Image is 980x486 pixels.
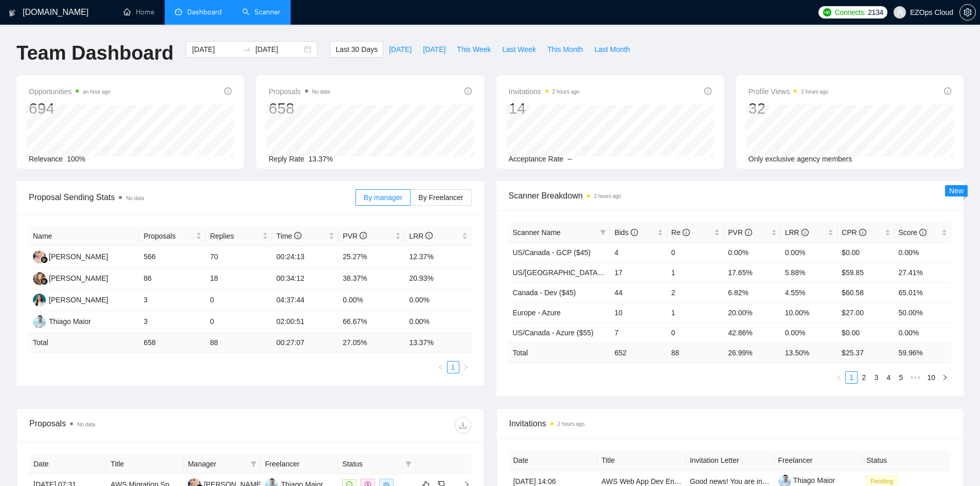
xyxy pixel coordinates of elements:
button: left [833,371,845,384]
span: info-circle [704,87,711,95]
span: Scanner Name [513,228,561,237]
span: [DATE] [389,44,412,55]
td: 0.00% [405,290,471,311]
span: left [438,364,444,370]
td: 2 [667,282,724,302]
td: $59.85 [838,262,894,282]
th: Manager [184,454,261,474]
a: TA[PERSON_NAME] [33,295,108,303]
td: 70 [206,246,272,268]
span: setting [960,8,975,16]
div: [PERSON_NAME] [49,251,108,262]
img: TM [33,315,46,328]
td: 3 [139,290,206,311]
span: 100% [67,155,85,163]
span: Last Month [594,44,630,55]
button: Last Month [589,41,635,58]
td: 4.55% [781,282,838,302]
li: Previous Page [833,371,845,384]
button: setting [959,4,976,21]
span: Replies [210,230,260,242]
td: 3 [139,311,206,333]
li: 4 [882,371,895,384]
span: filter [600,229,606,236]
td: 20.00% [724,302,780,322]
h1: Team Dashboard [16,41,173,65]
button: download [455,417,471,434]
span: Proposals [269,85,330,98]
button: [DATE] [417,41,451,58]
td: 42.86% [724,322,780,343]
div: [PERSON_NAME] [49,273,108,284]
span: By manager [364,193,402,202]
td: 0 [667,242,724,262]
span: filter [403,456,414,472]
li: 1 [447,361,459,373]
img: AJ [33,250,46,263]
button: Last Week [496,41,542,58]
td: 65.01% [895,282,951,302]
td: 13.50 % [781,343,838,363]
a: 1 [448,362,459,373]
td: 17 [610,262,667,282]
td: $60.58 [838,282,894,302]
span: Manager [188,458,246,470]
span: LRR [785,228,809,237]
td: 0 [667,322,724,343]
li: 5 [895,371,907,384]
td: 86 [139,268,206,290]
td: 1 [667,302,724,322]
span: Invitations [509,417,951,430]
span: Proposals [144,230,194,242]
a: setting [959,8,976,16]
span: PVR [728,228,752,237]
li: Next Page [939,371,951,384]
td: $0.00 [838,322,894,343]
span: info-circle [360,232,367,239]
td: 13.37 % [405,333,471,353]
td: 0 [206,290,272,311]
button: left [435,361,447,373]
td: 50.00% [895,302,951,322]
th: Title [106,454,184,474]
a: Europe - Azure [513,309,561,317]
li: 3 [870,371,882,384]
td: 18 [206,268,272,290]
span: download [455,421,471,429]
img: gigradar-bm.png [41,278,48,285]
span: This Month [547,44,583,55]
a: US/[GEOGRAPHIC_DATA] - Keywords ($55) [513,268,657,277]
img: logo [9,5,16,21]
td: Total [29,333,139,353]
span: info-circle [944,87,951,95]
span: filter [251,461,257,467]
input: Start date [192,44,239,55]
span: filter [598,225,608,240]
span: New [949,187,964,195]
div: 658 [269,99,330,118]
td: 6.82% [724,282,780,302]
div: 14 [509,99,580,118]
span: info-circle [465,87,472,95]
th: Replies [206,226,272,246]
td: 27.41% [895,262,951,282]
td: 12.37% [405,246,471,268]
span: filter [248,456,259,472]
span: dashboard [175,8,182,15]
td: 1 [667,262,724,282]
th: Name [29,226,139,246]
span: info-circle [801,229,809,236]
span: Last Week [502,44,536,55]
span: Opportunities [29,85,111,98]
span: Score [899,228,926,237]
div: Thiago Maior [49,316,91,327]
span: right [942,374,948,381]
td: 4 [610,242,667,262]
a: US/Canada - Azure ($55) [513,329,594,337]
a: NK[PERSON_NAME] [33,274,108,282]
li: Next 5 Pages [907,371,923,384]
th: Date [509,451,598,471]
td: 04:37:44 [272,290,338,311]
span: Bids [614,228,637,237]
td: 0.00% [338,290,405,311]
